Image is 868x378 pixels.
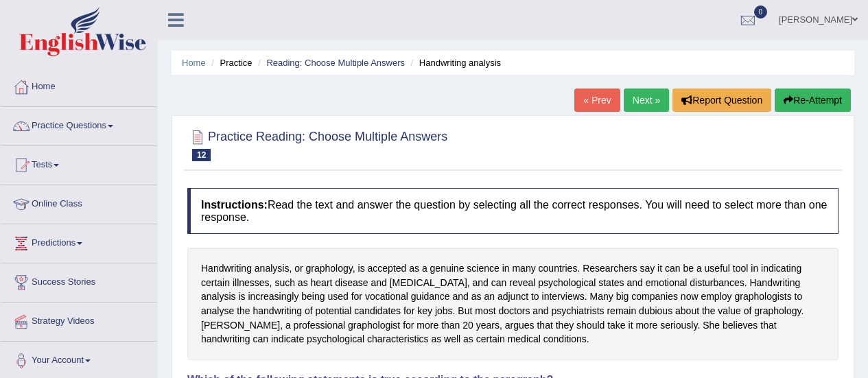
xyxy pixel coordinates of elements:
div: Handwriting analysis, or graphology, is accepted as a genuine science in many countries. Research... [187,248,838,360]
h2: Practice Reading: Choose Multiple Answers [187,127,447,161]
a: Practice Questions [1,107,157,141]
span: 0 [754,5,768,19]
button: Re-Attempt [775,88,851,112]
a: Strategy Videos [1,303,157,337]
span: 12 [192,149,211,161]
a: Success Stories [1,263,157,298]
a: Home [182,58,206,68]
a: « Prev [574,88,620,112]
a: Online Class [1,185,157,220]
a: Your Account [1,342,157,376]
a: Tests [1,146,157,180]
b: Instructions: [201,199,268,211]
a: Predictions [1,224,157,259]
button: Report Question [672,88,771,112]
a: Reading: Choose Multiple Answers [266,58,405,68]
li: Practice [208,56,252,69]
h4: Read the text and answer the question by selecting all the correct responses. You will need to se... [187,188,838,234]
li: Handwriting analysis [408,56,501,69]
a: Next » [624,88,669,112]
a: Home [1,68,157,102]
